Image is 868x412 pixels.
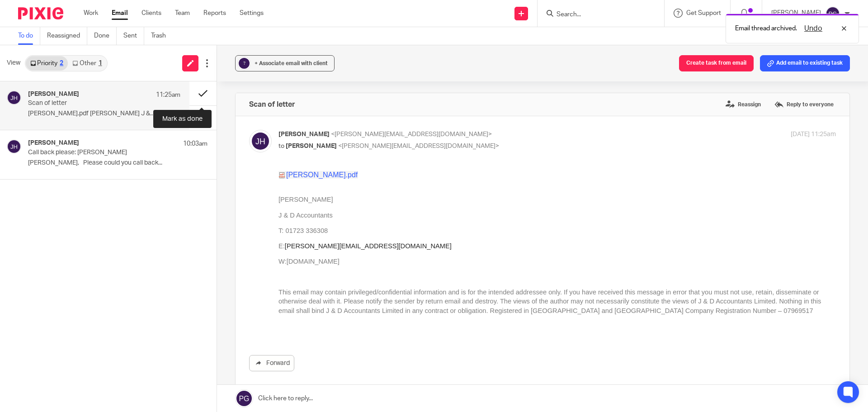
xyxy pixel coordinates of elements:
button: ? + Associate email with client [235,55,335,71]
button: Create task from email [679,55,754,71]
img: svg%3E [249,130,272,152]
div: ? [239,58,250,69]
span: View [7,58,20,68]
img: svg%3E [826,6,840,21]
a: [DOMAIN_NAME] [8,87,61,95]
a: Forward [249,355,294,371]
div: 1 [99,60,102,66]
span: [PERSON_NAME] [286,143,337,149]
a: To do [18,27,40,45]
p: Email thread archived. [735,24,797,33]
img: svg%3E [7,139,21,154]
span: <[PERSON_NAME][EMAIL_ADDRESS][DOMAIN_NAME]> [331,131,492,137]
p: Scan of letter [28,99,150,107]
a: [PERSON_NAME][EMAIL_ADDRESS][DOMAIN_NAME] [6,72,173,79]
p: 11:25am [156,90,180,99]
h4: Scan of letter [249,100,295,109]
h4: [PERSON_NAME] [28,139,79,147]
h4: [PERSON_NAME] [28,90,79,98]
p: Call back please: [PERSON_NAME] [28,149,172,156]
a: Priority2 [26,56,68,71]
span: [PERSON_NAME] [278,131,330,137]
p: 10:03am [183,139,208,148]
a: Reports [203,9,226,18]
a: Email [112,9,128,18]
a: Sent [123,27,144,45]
button: Add email to existing task [760,55,850,71]
span: <[PERSON_NAME][EMAIL_ADDRESS][DOMAIN_NAME]> [338,143,499,149]
a: Done [94,27,117,45]
img: svg%3E [7,90,21,105]
span: to [278,143,284,149]
img: Pixie [18,7,63,19]
a: Work [84,9,98,18]
a: Other1 [68,56,106,71]
span: + Associate email with client [255,61,328,66]
a: Trash [151,27,173,45]
p: [PERSON_NAME].pdf [PERSON_NAME] J &... [28,110,180,118]
a: Team [175,9,190,18]
a: Reassigned [47,27,87,45]
p: [PERSON_NAME], Please could you call back... [28,159,208,167]
button: Undo [802,23,825,34]
label: Reassign [723,98,763,111]
label: Reply to everyone [772,98,836,111]
p: [DATE] 11:25am [791,130,836,139]
a: Clients [142,9,161,18]
a: Settings [240,9,264,18]
div: 2 [60,60,63,66]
